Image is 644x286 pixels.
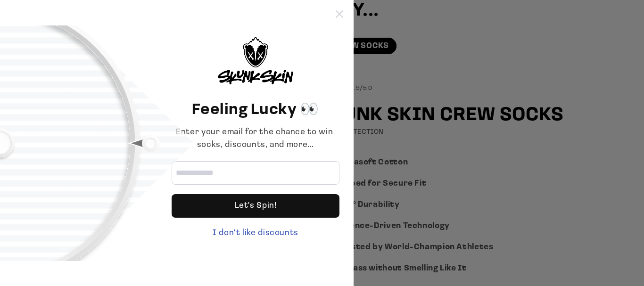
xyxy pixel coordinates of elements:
[172,161,339,185] input: Email address
[172,126,339,152] div: Enter your email for the chance to win socks, discounts, and more...
[235,194,277,218] div: Let's Spin!
[218,37,293,84] img: logo
[172,194,339,218] div: Let's Spin!
[172,99,339,122] header: Feeling Lucky 👀
[172,227,339,240] div: I don't like discounts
